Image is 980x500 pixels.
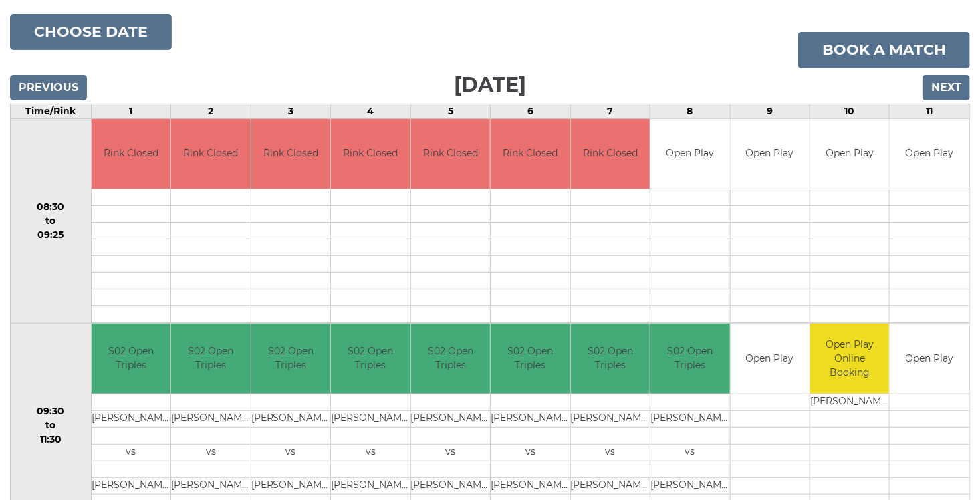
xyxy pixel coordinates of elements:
[571,410,650,427] td: [PERSON_NAME]
[171,104,251,118] td: 2
[171,324,250,394] td: S02 Open Triples
[650,444,729,461] td: vs
[650,477,729,494] td: [PERSON_NAME]
[650,410,729,427] td: [PERSON_NAME]
[411,477,490,494] td: [PERSON_NAME]
[731,119,810,189] td: Open Play
[251,104,330,118] td: 3
[11,104,92,118] td: Time/Rink
[650,119,729,189] td: Open Play
[331,410,410,427] td: [PERSON_NAME]
[571,119,650,189] td: Rink Closed
[491,324,570,394] td: S02 Open Triples
[810,104,890,118] td: 10
[171,444,250,461] td: vs
[810,324,889,394] td: Open Play Online Booking
[890,119,969,189] td: Open Play
[731,324,810,394] td: Open Play
[251,477,330,494] td: [PERSON_NAME]
[411,444,490,461] td: vs
[251,410,330,427] td: [PERSON_NAME]
[411,410,490,427] td: [PERSON_NAME]
[92,119,170,189] td: Rink Closed
[251,324,330,394] td: S02 Open Triples
[411,324,490,394] td: S02 Open Triples
[92,444,170,461] td: vs
[331,477,410,494] td: [PERSON_NAME]
[491,104,570,118] td: 6
[571,324,650,394] td: S02 Open Triples
[331,119,410,189] td: Rink Closed
[810,119,889,189] td: Open Play
[10,14,172,50] button: Choose date
[92,477,170,494] td: [PERSON_NAME]
[571,477,650,494] td: [PERSON_NAME]
[410,104,490,118] td: 5
[923,75,970,100] input: Next
[251,444,330,461] td: vs
[650,324,729,394] td: S02 Open Triples
[798,32,970,68] a: Book a match
[331,104,410,118] td: 4
[890,104,970,118] td: 11
[570,104,650,118] td: 7
[411,119,490,189] td: Rink Closed
[171,119,250,189] td: Rink Closed
[491,410,570,427] td: [PERSON_NAME]
[171,410,250,427] td: [PERSON_NAME]
[890,324,969,394] td: Open Play
[171,477,250,494] td: [PERSON_NAME]
[91,104,170,118] td: 1
[650,104,730,118] td: 8
[810,394,889,410] td: [PERSON_NAME]
[92,410,170,427] td: [PERSON_NAME]
[11,118,92,324] td: 08:30 to 09:25
[491,119,570,189] td: Rink Closed
[491,477,570,494] td: [PERSON_NAME]
[251,119,330,189] td: Rink Closed
[571,444,650,461] td: vs
[491,444,570,461] td: vs
[92,324,170,394] td: S02 Open Triples
[730,104,810,118] td: 9
[331,444,410,461] td: vs
[10,75,87,100] input: Previous
[331,324,410,394] td: S02 Open Triples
